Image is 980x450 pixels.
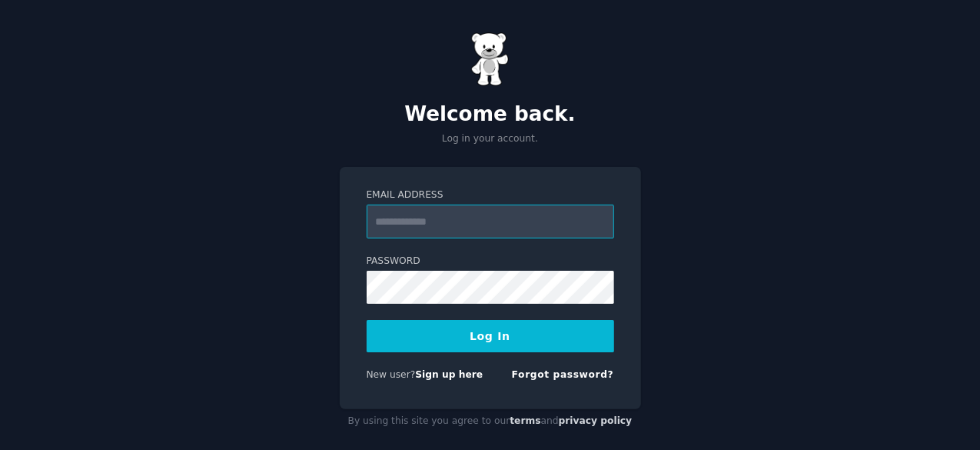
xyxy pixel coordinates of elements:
[340,132,641,146] p: Log in your account.
[415,369,483,380] a: Sign up here
[367,188,614,202] label: Email Address
[367,255,614,268] label: Password
[340,102,641,127] h2: Welcome back.
[471,32,510,86] img: Gummy Bear
[559,415,633,426] a: privacy policy
[340,409,641,434] div: By using this site you agree to our and
[367,369,416,380] span: New user?
[512,369,614,380] a: Forgot password?
[367,320,614,352] button: Log In
[510,415,540,426] a: terms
